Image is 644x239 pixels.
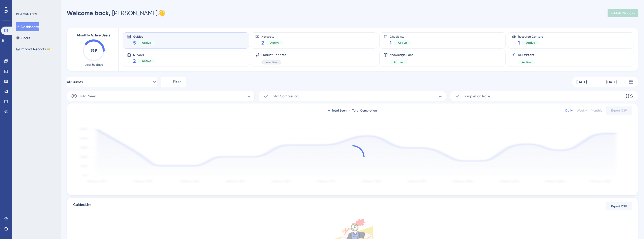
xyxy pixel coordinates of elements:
span: Monthly Active Users [77,32,110,38]
span: Checklists [390,35,411,38]
span: Export CSV [611,204,627,208]
span: Active [522,60,531,64]
div: Daily [565,108,573,113]
span: Total Seen [79,93,96,99]
span: Last 30 days [85,63,103,67]
button: Dashboard [16,22,39,31]
span: Knowledge Base [390,53,413,57]
span: Resource Centers [518,35,543,38]
span: Guides List [73,202,91,211]
span: Welcome back, [67,9,111,17]
span: Guides [133,35,155,38]
div: [PERSON_NAME] 👋 [67,9,165,17]
span: 1 [390,39,392,46]
span: AI Assistant [518,53,535,57]
span: Export CSV [611,108,627,113]
div: BETA [47,48,51,50]
span: - [439,92,442,100]
span: 1 [518,39,520,46]
span: Active [142,59,151,63]
span: Total Completion [271,93,299,99]
button: Publish Changes [608,9,638,17]
span: All Guides [67,79,83,85]
div: [DATE] [576,79,587,85]
span: Active [394,60,403,64]
span: Inactive [265,60,277,64]
span: Product Updates [261,53,286,57]
button: Goals [16,33,30,42]
span: 2 [261,39,264,46]
button: Export CSV [606,202,632,210]
text: 769 [91,48,97,53]
span: Active [526,41,535,45]
div: [DATE] [606,79,617,85]
span: 2 [133,57,136,64]
span: Hotspots [261,35,283,38]
span: Active [398,41,407,45]
button: Filter [161,77,186,87]
div: Monthly [591,108,602,113]
span: Surveys [133,53,155,56]
div: Total Completion [349,108,377,113]
span: Filter [173,79,181,85]
button: Impact ReportsBETA [16,45,51,54]
button: Export CSV [606,106,632,115]
span: Completion Rate [463,93,490,99]
span: 5 [133,39,136,46]
span: Active [142,41,151,45]
button: All Guides [67,77,157,87]
div: PERFORMANCE [16,12,37,16]
span: Publish Changes [611,11,635,15]
div: Total Seen [328,108,347,113]
div: Weekly [577,108,587,113]
span: - [247,92,250,100]
span: Active [270,41,279,45]
span: 0% [626,92,634,100]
